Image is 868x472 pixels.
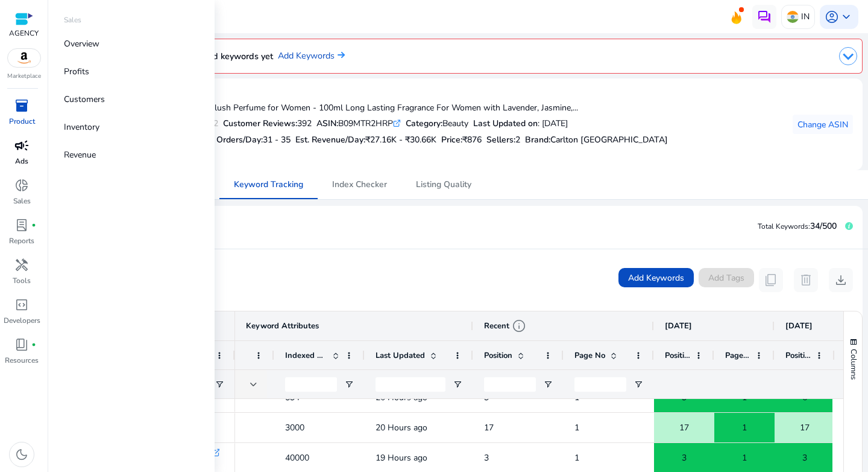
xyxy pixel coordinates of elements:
span: Total Keywords: [758,222,810,231]
div: : [DATE] [473,117,568,130]
p: Sales [13,196,31,206]
p: Overview [64,37,99,50]
span: 17 [484,422,494,433]
p: Resources [5,355,39,366]
span: 2 [515,134,520,145]
span: Index Checker [332,180,387,189]
p: IN [801,6,810,27]
span: Page No [725,350,750,361]
span: 1 [574,422,579,433]
span: info [512,319,526,333]
b: ASIN: [316,118,338,129]
h5: Est. Revenue/Day: [295,135,436,145]
p: Revenue [64,148,96,161]
span: 20 Hours ago [376,422,427,433]
span: ₹876 [462,134,482,145]
div: Beauty [406,117,468,130]
span: 1 [742,445,747,470]
p: AGENCY [9,28,39,39]
span: fiber_manual_record [31,223,36,228]
b: Last Updated on [473,118,538,129]
span: 17 [800,415,810,440]
img: arrow-right.svg [335,51,345,59]
b: Category: [406,118,442,129]
h5: Price: [441,135,482,145]
button: Open Filter Menu [215,380,224,389]
h5: Sellers: [486,135,520,145]
span: 31 - 35 [263,134,291,145]
span: fiber_manual_record [31,342,36,347]
button: Add Keywords [618,268,694,287]
p: Ads [15,156,28,167]
span: Position [785,350,811,361]
span: ₹27.16K - ₹30.66K [365,134,436,145]
p: Reports [9,235,34,246]
button: download [829,268,853,292]
p: Tools [13,275,31,286]
span: Page No [574,350,605,361]
span: code_blocks [14,298,29,312]
span: Listing Quality [416,180,471,189]
span: donut_small [14,178,29,193]
div: Recent [484,319,526,333]
span: 3 [682,445,687,470]
span: Keyword Attributes [246,321,319,331]
input: Page No Filter Input [574,377,626,392]
span: download [834,273,848,287]
p: Sales [64,14,81,25]
span: 3 [802,445,807,470]
span: Add Keywords [628,272,684,284]
span: Last Updated [376,350,425,361]
div: 392 [223,117,312,130]
b: Customer Reviews: [223,118,297,129]
span: 40000 [285,452,309,464]
span: Brand [525,134,549,145]
button: Open Filter Menu [634,380,643,389]
span: campaign [14,138,29,153]
span: lab_profile [14,218,29,232]
input: Indexed Products Filter Input [285,377,337,392]
span: Indexed Products [285,350,327,361]
span: Position [484,350,512,361]
h4: Carlton London Blush Perfume for Women - 100ml Long Lasting Fragrance For Women with Lavender, Ja... [148,103,668,113]
span: Change ASIN [797,118,848,131]
p: Profits [64,65,89,78]
input: Position Filter Input [484,377,536,392]
a: Add Keywords [278,49,345,63]
span: account_circle [825,10,839,24]
span: 1 [574,452,579,464]
h5: : [525,135,668,145]
span: keyboard_arrow_down [839,10,854,24]
button: Open Filter Menu [344,380,354,389]
p: Customers [64,93,105,106]
p: Product [9,116,35,127]
span: Columns [848,349,859,380]
span: 3000 [285,422,304,433]
h5: Est. Orders/Day: [200,135,291,145]
img: amazon.svg [8,49,40,67]
span: Keyword Tracking [234,180,303,189]
span: 34/500 [810,220,837,232]
img: dropdown-arrow.svg [839,47,857,65]
span: dark_mode [14,447,29,462]
span: 17 [679,415,689,440]
span: [DATE] [785,321,813,331]
button: Open Filter Menu [543,380,553,389]
p: Developers [4,315,40,326]
span: 19 Hours ago [376,452,427,464]
button: Change ASIN [793,115,853,134]
span: inventory_2 [14,98,29,113]
p: Marketplace [7,72,41,81]
span: handyman [14,258,29,272]
button: Open Filter Menu [453,380,462,389]
span: book_4 [14,337,29,352]
input: Last Updated Filter Input [376,377,445,392]
img: in.svg [787,11,799,23]
span: Carlton [GEOGRAPHIC_DATA] [550,134,668,145]
div: B09MTR2HRP [316,117,401,130]
span: [DATE] [665,321,692,331]
p: Inventory [64,121,99,133]
span: Position [665,350,690,361]
span: 3 [484,452,489,464]
span: 1 [742,415,747,440]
